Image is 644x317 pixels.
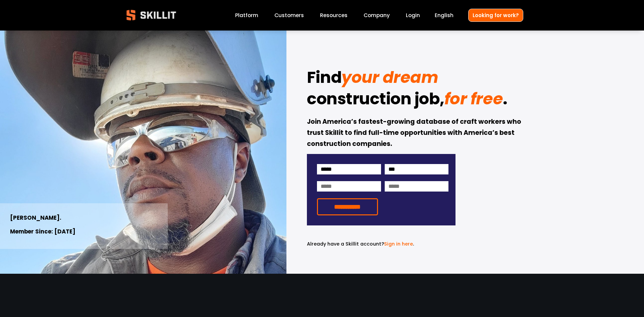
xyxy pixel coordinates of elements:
strong: . [503,87,507,114]
a: Login [406,11,420,20]
span: Already have a Skillit account? [307,241,384,247]
a: Company [364,11,390,20]
strong: Join America’s fastest-growing database of craft workers who trust Skillit to find full-time oppo... [307,117,523,150]
p: . [307,240,455,248]
span: Resources [320,11,347,19]
a: Sign in here [384,241,413,247]
span: English [435,11,453,19]
img: Skillit [121,5,182,25]
div: language picker [435,11,453,20]
strong: construction job, [307,87,444,114]
a: folder dropdown [320,11,347,20]
em: for free [444,88,503,110]
strong: Member Since: [DATE] [10,227,75,237]
a: Platform [235,11,258,20]
strong: Find [307,65,341,93]
em: your dream [341,66,438,89]
strong: [PERSON_NAME]. [10,213,61,223]
a: Customers [274,11,304,20]
a: Looking for work? [468,9,523,22]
